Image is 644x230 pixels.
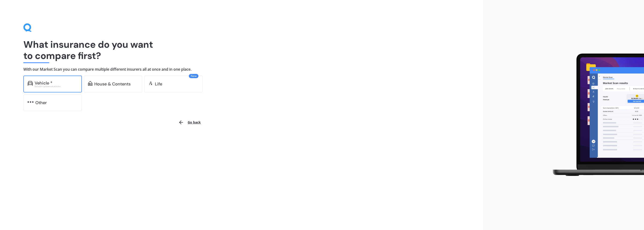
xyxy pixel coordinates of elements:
img: car.f15378c7a67c060ca3f3.svg [28,81,33,86]
button: Go back [176,117,204,128]
div: Other [35,100,47,105]
img: life.f720d6a2d7cdcd3ad642.svg [148,81,153,86]
img: other.81dba5aafe580aa69f38.svg [28,100,33,104]
div: Excludes commercial vehicles [35,85,78,87]
div: Life [155,82,162,86]
span: New [189,74,198,78]
img: home-and-contents.b802091223b8502ef2dd.svg [88,81,92,86]
h4: With our Market Scan you can compare multiple different insurers all at once and in one place. [23,67,460,72]
h1: What insurance do you want to compare first? [23,39,460,61]
div: Vehicle * [35,81,52,85]
div: House & Contents [94,82,131,86]
img: laptop.webp [546,51,644,179]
